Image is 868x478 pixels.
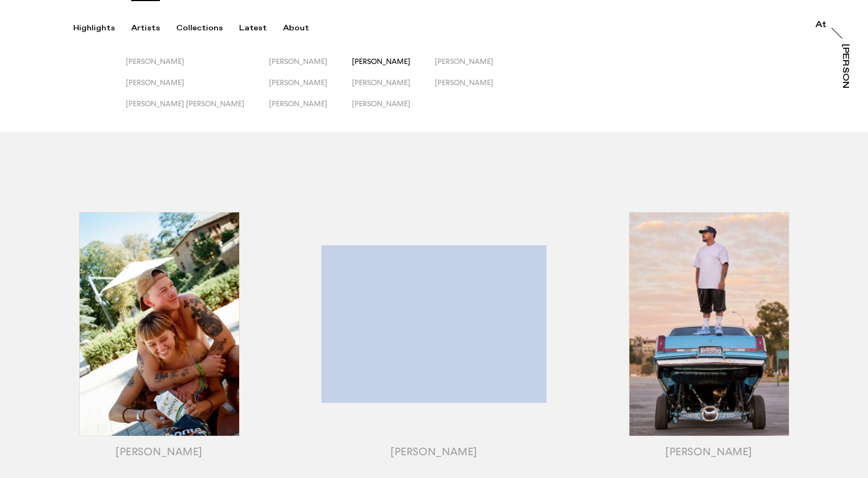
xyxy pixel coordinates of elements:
[126,57,269,78] button: [PERSON_NAME]
[131,23,160,33] div: Artists
[269,78,327,87] span: [PERSON_NAME]
[352,57,410,66] span: [PERSON_NAME]
[126,99,269,120] button: [PERSON_NAME] [PERSON_NAME]
[73,23,131,33] button: Highlights
[176,23,239,33] button: Collections
[283,23,309,33] div: About
[269,99,352,120] button: [PERSON_NAME]
[176,23,223,33] div: Collections
[269,99,327,108] span: [PERSON_NAME]
[352,78,435,99] button: [PERSON_NAME]
[269,78,352,99] button: [PERSON_NAME]
[352,99,410,108] span: [PERSON_NAME]
[815,21,826,31] a: At
[73,23,115,33] div: Highlights
[435,78,518,99] button: [PERSON_NAME]
[435,57,493,66] span: [PERSON_NAME]
[352,99,435,120] button: [PERSON_NAME]
[839,44,850,88] a: [PERSON_NAME]
[239,23,267,33] div: Latest
[131,23,176,33] button: Artists
[269,57,327,66] span: [PERSON_NAME]
[239,23,283,33] button: Latest
[352,57,435,78] button: [PERSON_NAME]
[126,99,245,108] span: [PERSON_NAME] [PERSON_NAME]
[841,44,850,127] div: [PERSON_NAME]
[352,78,410,87] span: [PERSON_NAME]
[283,23,325,33] button: About
[435,57,518,78] button: [PERSON_NAME]
[435,78,493,87] span: [PERSON_NAME]
[269,57,352,78] button: [PERSON_NAME]
[126,78,184,87] span: [PERSON_NAME]
[126,78,269,99] button: [PERSON_NAME]
[126,57,184,66] span: [PERSON_NAME]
